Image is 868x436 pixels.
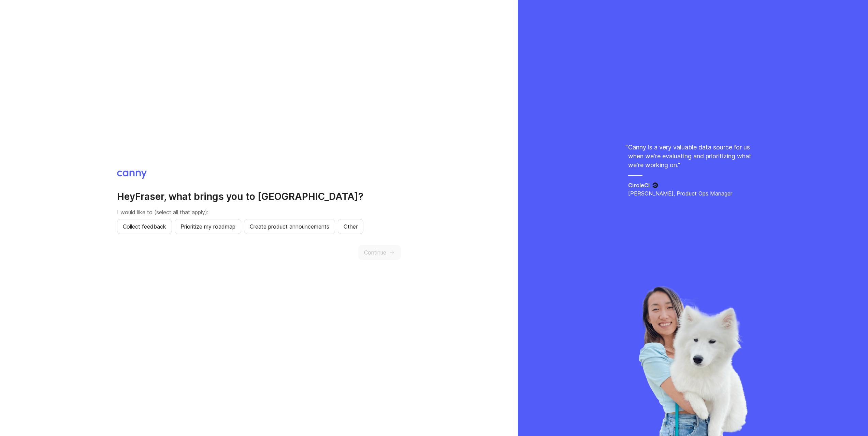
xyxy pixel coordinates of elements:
img: Canny logo [117,171,147,179]
span: Continue [364,248,386,257]
button: Create product announcements [244,219,335,234]
span: Other [344,222,358,231]
span: Collect feedback [123,222,166,231]
h5: CircleCI [628,181,650,189]
p: Canny is a very valuable data source for us when we're evaluating and prioritizing what we're wor... [628,143,758,170]
button: Collect feedback [117,219,172,234]
p: I would like to (select all that apply): [117,208,401,216]
img: liya-429d2be8cea6414bfc71c507a98abbfa.webp [637,286,749,436]
img: CircleCI logo [652,183,658,188]
button: Prioritize my roadmap [175,219,241,234]
span: Create product announcements [250,222,329,231]
button: Other [338,219,363,234]
span: Prioritize my roadmap [180,222,235,231]
button: Continue [358,245,401,260]
p: [PERSON_NAME], Product Ops Manager [628,189,758,198]
h2: Hey Fraser , what brings you to [GEOGRAPHIC_DATA]? [117,190,401,203]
